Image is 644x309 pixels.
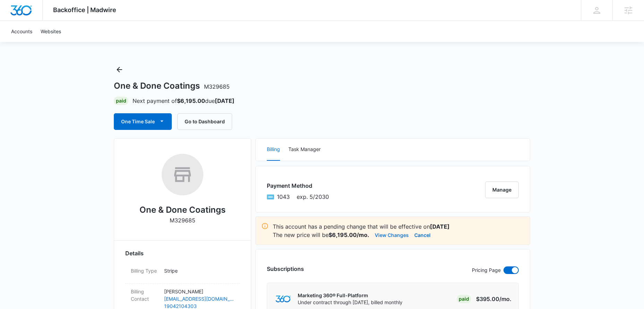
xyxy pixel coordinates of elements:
[164,295,234,302] a: [EMAIL_ADDRESS][DOMAIN_NAME]
[298,299,402,306] p: Under contract through [DATE], billed monthly
[114,64,125,75] button: Back
[457,295,471,303] div: Paid
[273,222,524,231] p: This account has a pending change that will be effective on
[177,97,205,104] strong: $6,195.00
[164,288,234,295] p: [PERSON_NAME]
[430,223,450,230] strong: [DATE]
[125,263,240,284] div: Billing TypeStripe
[329,231,369,238] strong: $6,195.00/mo.
[472,266,501,274] p: Pricing Page
[164,267,234,274] p: Stripe
[131,267,159,274] dt: Billing Type
[139,204,226,216] h2: One & Done Coatings
[204,83,230,90] span: M329685
[53,6,116,14] span: Backoffice | Madwire
[133,97,235,105] p: Next payment of due
[114,81,230,91] h1: One & Done Coatings
[267,139,280,161] button: Billing
[276,295,290,303] img: marketing360Logo
[277,193,290,201] span: American Express ending with
[114,97,128,105] div: Paid
[114,113,172,130] button: One Time Sale
[288,139,321,161] button: Task Manager
[476,295,511,303] p: $395.00
[177,113,232,130] button: Go to Dashboard
[7,21,36,42] a: Accounts
[375,231,409,239] button: View Changes
[125,249,144,257] span: Details
[170,216,195,224] p: M329685
[414,231,431,239] button: Cancel
[267,265,304,273] h3: Subscriptions
[499,295,511,302] span: /mo.
[298,292,402,299] p: Marketing 360® Full-Platform
[485,182,519,198] button: Manage
[297,193,329,201] span: exp. 5/2030
[131,288,159,302] dt: Billing Contact
[36,21,65,42] a: Websites
[267,182,329,190] h3: Payment Method
[273,231,369,239] p: The new price will be
[215,97,235,104] strong: [DATE]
